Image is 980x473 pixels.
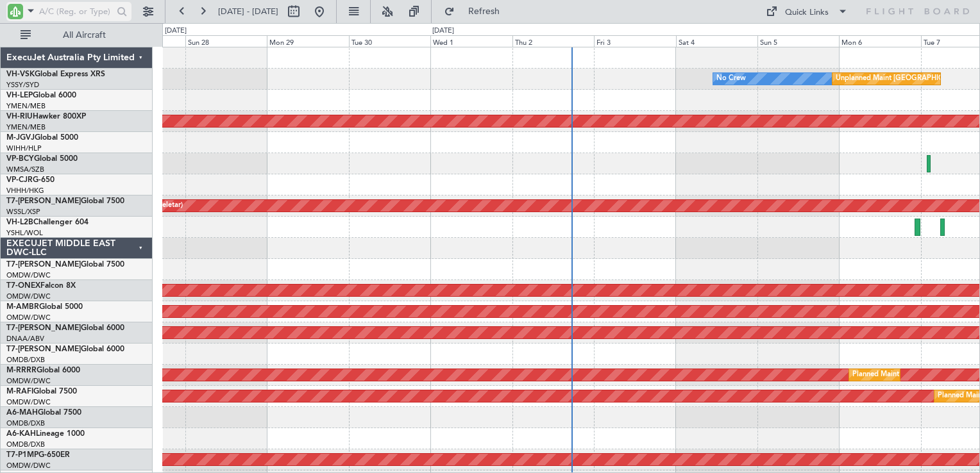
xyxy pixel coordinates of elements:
[6,155,34,163] span: VP-BCY
[594,35,675,47] div: Fri 3
[349,35,430,47] div: Tue 30
[757,35,839,47] div: Sun 5
[6,219,33,226] span: VH-L2B
[6,334,44,344] a: DNAA/ABV
[6,292,51,301] a: OMDW/DWC
[6,207,40,217] a: WSSL/XSP
[6,282,40,290] span: T7-ONEX
[6,113,33,120] span: VH-RIU
[6,409,81,417] a: A6-MAHGlobal 7500
[6,397,51,407] a: OMDW/DWC
[6,324,124,332] a: T7-[PERSON_NAME]Global 6000
[6,144,42,153] a: WIHH/HLP
[512,35,594,47] div: Thu 2
[6,197,81,205] span: T7-[PERSON_NAME]
[6,261,81,269] span: T7-[PERSON_NAME]
[39,2,113,21] input: A/C (Reg. or Type)
[6,440,45,449] a: OMDB/DXB
[6,430,85,438] a: A6-KAHLineage 1000
[6,101,46,111] a: YMEN/MEB
[165,26,187,37] div: [DATE]
[6,282,76,290] a: T7-ONEXFalcon 8X
[33,31,135,40] span: All Aircraft
[6,303,39,311] span: M-AMBR
[6,324,81,332] span: T7-[PERSON_NAME]
[6,134,78,142] a: M-JGVJGlobal 5000
[6,367,80,374] a: M-RRRRGlobal 6000
[6,134,35,142] span: M-JGVJ
[852,365,979,385] div: Planned Maint Dubai (Al Maktoum Intl)
[457,7,511,16] span: Refresh
[267,35,348,47] div: Mon 29
[6,80,39,90] a: YSSY/SYD
[839,35,920,47] div: Mon 6
[6,345,124,353] a: T7-[PERSON_NAME]Global 6000
[6,92,33,99] span: VH-LEP
[432,26,454,37] div: [DATE]
[6,176,55,184] a: VP-CJRG-650
[6,367,37,374] span: M-RRRR
[6,345,81,353] span: T7-[PERSON_NAME]
[716,69,746,88] div: No Crew
[6,451,70,459] a: T7-P1MPG-650ER
[6,71,105,78] a: VH-VSKGlobal Express XRS
[6,113,86,120] a: VH-RIUHawker 800XP
[6,92,76,99] a: VH-LEPGlobal 6000
[759,1,854,22] button: Quick Links
[14,25,139,46] button: All Aircraft
[6,219,89,226] a: VH-L2BChallenger 604
[6,451,38,459] span: T7-P1MP
[6,461,51,470] a: OMDW/DWC
[185,35,267,47] div: Sun 28
[6,165,44,174] a: WMSA/SZB
[785,6,829,19] div: Quick Links
[6,197,124,205] a: T7-[PERSON_NAME]Global 7500
[6,388,77,395] a: M-RAFIGlobal 7500
[6,261,124,269] a: T7-[PERSON_NAME]Global 7500
[6,409,38,417] span: A6-MAH
[676,35,757,47] div: Sat 4
[6,186,44,195] a: VHHH/HKG
[6,176,33,184] span: VP-CJR
[6,430,36,438] span: A6-KAH
[6,122,46,132] a: YMEN/MEB
[6,228,43,238] a: YSHL/WOL
[6,419,45,428] a: OMDB/DXB
[6,270,51,280] a: OMDW/DWC
[6,71,35,78] span: VH-VSK
[6,313,51,322] a: OMDW/DWC
[218,6,278,17] span: [DATE] - [DATE]
[430,35,512,47] div: Wed 1
[438,1,515,22] button: Refresh
[6,355,45,365] a: OMDB/DXB
[6,303,83,311] a: M-AMBRGlobal 5000
[6,155,78,163] a: VP-BCYGlobal 5000
[6,376,51,386] a: OMDW/DWC
[6,388,33,395] span: M-RAFI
